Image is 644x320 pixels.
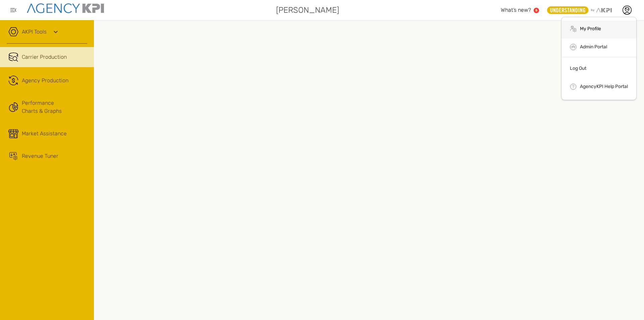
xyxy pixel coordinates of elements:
[580,44,607,50] a: Admin Portal
[570,65,586,71] a: Log Out
[22,77,68,85] span: Agency Production
[22,53,67,61] span: Carrier Production
[22,130,67,138] span: Market Assistance
[535,8,537,12] text: 5
[276,4,339,16] span: [PERSON_NAME]
[22,152,58,160] span: Revenue Tuner
[27,3,104,13] img: agencykpi-logo-550x69-2d9e3fa8.png
[22,28,47,36] a: AKPI Tools
[501,7,531,13] span: What’s new?
[580,84,628,89] a: AgencyKPI Help Portal
[534,8,539,13] a: 5
[580,26,601,32] a: My Profile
